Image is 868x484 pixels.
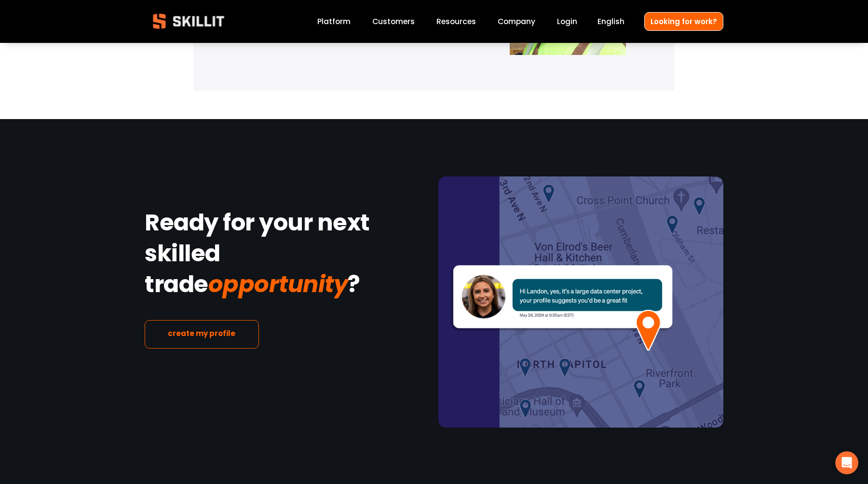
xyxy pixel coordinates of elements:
[145,320,259,349] a: create my profile
[436,15,476,28] a: folder dropdown
[232,2,636,42] p: [PERSON_NAME] Hired by [PERSON_NAME] Construction Co.
[372,15,415,28] a: Customers
[644,12,723,31] a: Looking for work?
[498,15,535,28] a: Company
[232,2,303,16] strong: [PERSON_NAME]
[317,15,351,28] a: Platform
[208,268,348,300] em: opportunity
[835,451,858,474] iframe: Intercom live chat
[557,15,577,28] a: Login
[597,15,624,28] div: language picker
[597,16,624,27] span: English
[348,267,360,306] strong: ?
[145,7,232,36] img: Skillit
[145,205,374,306] strong: Ready for your next skilled trade
[436,16,476,27] span: Resources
